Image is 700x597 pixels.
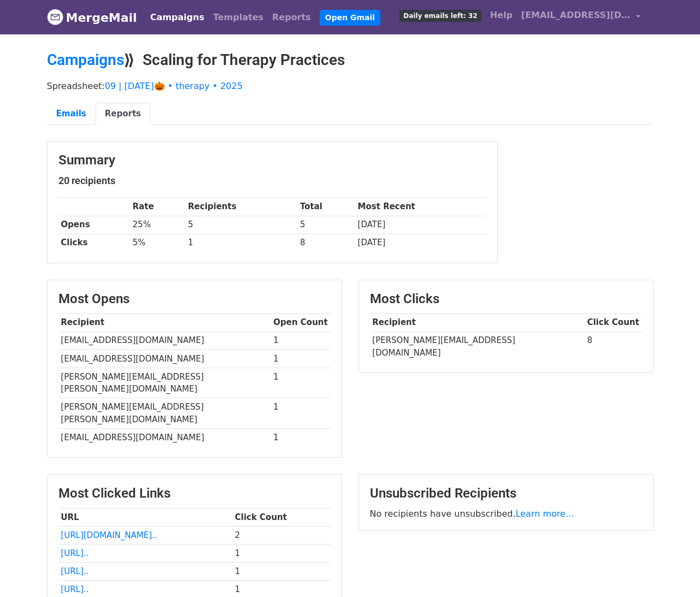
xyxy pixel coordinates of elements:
[185,198,297,216] th: Recipients
[271,350,331,368] td: 1
[268,7,315,28] a: Reports
[130,216,186,234] td: 25%
[209,7,268,28] a: Templates
[297,234,355,252] td: 8
[58,486,331,501] h3: Most Clicked Links
[130,234,186,252] td: 5%
[232,527,331,545] td: 2
[355,216,486,234] td: [DATE]
[395,4,485,26] a: Daily emails left: 32
[355,198,486,216] th: Most Recent
[585,332,642,362] td: 8
[47,103,96,125] a: Emails
[399,10,481,22] span: Daily emails left: 32
[185,216,297,234] td: 5
[105,81,243,91] a: 09 | [DATE]🎃 • therapy • 2025
[645,545,700,597] iframe: Chat Widget
[185,234,297,252] td: 1
[58,314,271,332] th: Recipient
[355,234,486,252] td: [DATE]
[58,508,232,526] th: URL
[58,175,486,187] h5: 20 recipients
[58,368,271,398] td: [PERSON_NAME][EMAIL_ADDRESS][PERSON_NAME][DOMAIN_NAME]
[47,80,654,92] p: Spreadsheet:
[58,234,130,252] th: Clicks
[58,350,271,368] td: [EMAIL_ADDRESS][DOMAIN_NAME]
[271,314,331,332] th: Open Count
[47,6,137,29] a: MergeMail
[517,4,645,30] a: [EMAIL_ADDRESS][DOMAIN_NAME]
[47,9,63,25] img: MergeMail logo
[232,563,331,581] td: 1
[130,198,186,216] th: Rate
[146,7,209,28] a: Campaigns
[61,548,89,558] a: [URL]..
[297,216,355,234] td: 5
[271,332,331,350] td: 1
[486,4,517,26] a: Help
[61,530,157,540] a: [URL][DOMAIN_NAME]..
[370,332,585,362] td: [PERSON_NAME][EMAIL_ADDRESS][DOMAIN_NAME]
[516,509,574,519] a: Learn more...
[47,51,124,69] a: Campaigns
[370,291,642,307] h3: Most Clicks
[58,398,271,429] td: [PERSON_NAME][EMAIL_ADDRESS][PERSON_NAME][DOMAIN_NAME]
[370,314,585,332] th: Recipient
[61,566,89,576] a: [URL]..
[320,10,380,26] a: Open Gmail
[232,545,331,563] td: 1
[271,398,331,429] td: 1
[58,152,486,168] h3: Summary
[232,508,331,526] th: Click Count
[370,486,642,501] h3: Unsubscribed Recipients
[58,429,271,447] td: [EMAIL_ADDRESS][DOMAIN_NAME]
[61,584,89,594] a: [URL]..
[96,103,150,125] a: Reports
[585,314,642,332] th: Click Count
[297,198,355,216] th: Total
[58,332,271,350] td: [EMAIL_ADDRESS][DOMAIN_NAME]
[58,216,130,234] th: Opens
[58,291,331,307] h3: Most Opens
[370,508,642,519] p: No recipients have unsubscribed.
[271,368,331,398] td: 1
[47,51,654,69] h2: ⟫ Scaling for Therapy Practices
[521,9,631,22] span: [EMAIL_ADDRESS][DOMAIN_NAME]
[271,429,331,447] td: 1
